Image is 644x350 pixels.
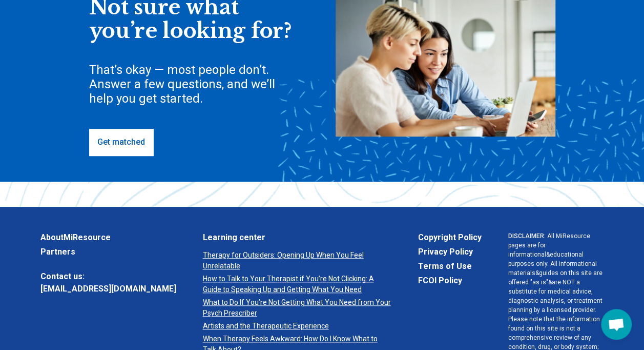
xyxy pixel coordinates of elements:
a: Partners [40,246,176,258]
a: Get matched [89,129,153,155]
div: Open chat [601,309,632,340]
a: How to Talk to Your Therapist if You’re Not Clicking: A Guide to Speaking Up and Getting What You... [203,274,391,295]
a: FCOI Policy [418,275,482,287]
a: Terms of Use [418,260,482,273]
a: Therapy for Outsiders: Opening Up When You Feel Unrelatable [203,250,391,271]
div: That’s okay — most people don’t. Answer a few questions, and we’ll help you get started. [89,63,294,106]
span: Contact us: [40,270,176,283]
a: Learning center [203,231,391,244]
a: Artists and the Therapeutic Experience [203,321,391,332]
a: [EMAIL_ADDRESS][DOMAIN_NAME] [40,283,176,295]
a: Privacy Policy [418,246,482,258]
a: AboutMiResource [40,231,176,244]
a: Copyright Policy [418,231,482,244]
a: What to Do If You’re Not Getting What You Need from Your Psych Prescriber [203,297,391,319]
span: DISCLAIMER [508,232,544,240]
